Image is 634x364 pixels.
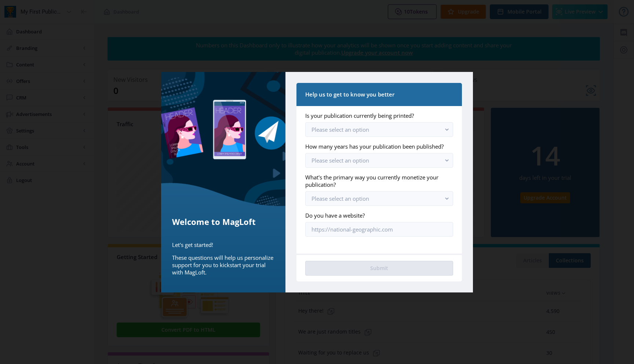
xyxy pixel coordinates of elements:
button: Please select an option [305,191,453,206]
nb-card-header: Help us to get to know you better [296,83,462,106]
p: These questions will help us personalize support for you to kickstart your trial with MagLoft. [172,254,274,276]
button: Submit [305,261,453,276]
span: Please select an option [311,157,369,164]
label: How many years has your publication been published? [305,143,447,150]
label: Do you have a website? [305,212,447,219]
h5: Welcome to MagLoft [172,216,274,227]
p: Let's get started! [172,241,274,248]
label: What's the primary way you currently monetize your publication? [305,174,447,188]
label: Is your publication currently being printed? [305,112,447,119]
span: Please select an option [311,126,369,133]
input: https://national-geographic.com [305,222,453,237]
span: Please select an option [311,195,369,202]
button: Please select an option [305,153,453,168]
button: Please select an option [305,122,453,137]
